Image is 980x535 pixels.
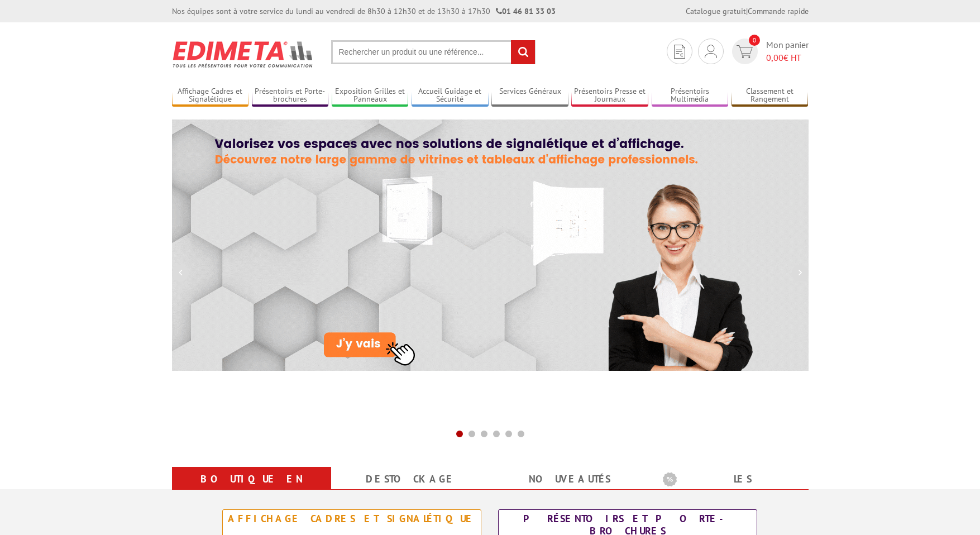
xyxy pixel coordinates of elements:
a: Catalogue gratuit [686,6,746,16]
a: devis rapide 0 Mon panier 0,00€ HT [729,39,809,64]
input: rechercher [511,40,535,64]
a: Destockage [345,469,477,489]
a: Présentoirs Multimédia [652,87,729,105]
a: Présentoirs et Porte-brochures [252,87,329,105]
b: Les promotions [663,469,802,491]
input: Rechercher un produit ou une référence... [331,40,536,64]
a: Boutique en ligne [185,469,318,509]
span: € HT [766,51,809,64]
a: Exposition Grilles et Panneaux [332,87,409,105]
strong: 01 46 81 33 03 [496,6,556,16]
a: Accueil Guidage et Sécurité [412,87,489,105]
span: Mon panier [766,39,809,64]
img: devis rapide [705,45,717,58]
a: Services Généraux [491,87,568,105]
a: Commande rapide [748,6,809,16]
a: nouveautés [504,469,636,489]
div: | [686,6,809,17]
img: Présentoir, panneau, stand - Edimeta - PLV, affichage, mobilier bureau, entreprise [172,34,314,75]
a: Présentoirs Presse et Journaux [571,87,648,105]
img: devis rapide [674,45,685,59]
div: Affichage Cadres et Signalétique [226,513,478,525]
div: Nos équipes sont à votre service du lundi au vendredi de 8h30 à 12h30 et de 13h30 à 17h30 [172,6,556,17]
a: Les promotions [663,469,795,509]
img: devis rapide [737,45,753,58]
span: 0 [749,35,760,46]
a: Classement et Rangement [732,87,809,105]
a: Affichage Cadres et Signalétique [172,87,249,105]
span: 0,00 [766,52,783,63]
